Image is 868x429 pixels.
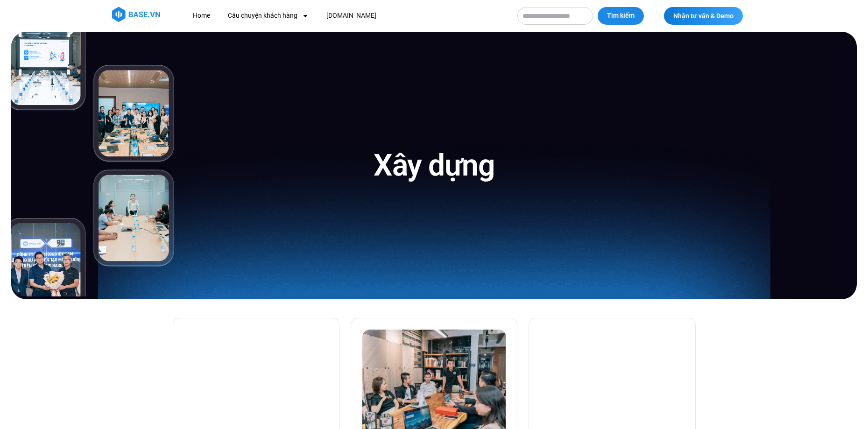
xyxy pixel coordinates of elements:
span: Tìm kiếm [607,11,635,21]
nav: Menu [186,7,508,24]
a: [DOMAIN_NAME] [319,7,383,24]
h1: Xây dựng [374,146,494,185]
span: Nhận tư vấn & Demo [673,13,734,19]
a: Câu chuyện khách hàng [221,7,316,24]
button: Tìm kiếm [598,7,644,25]
a: Home [186,7,217,24]
a: Nhận tư vấn & Demo [664,7,743,25]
